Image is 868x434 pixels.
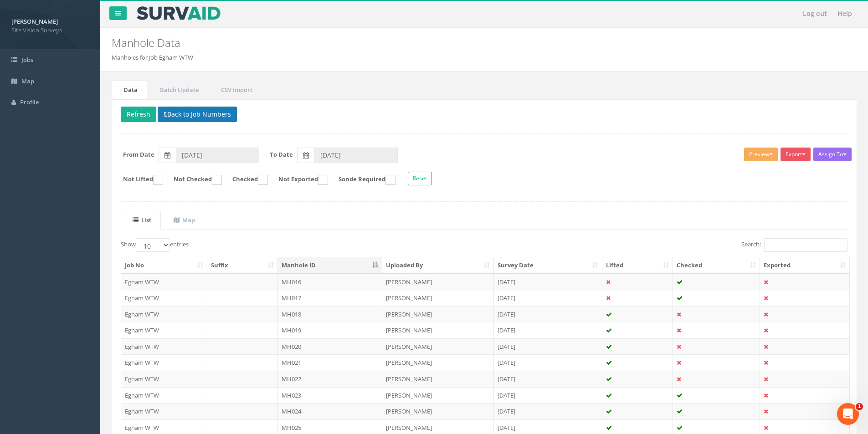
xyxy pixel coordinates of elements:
td: [DATE] [494,403,602,419]
uib-tab-heading: Map [174,216,195,224]
td: Egham WTW [121,306,207,322]
span: Jobs [21,56,33,64]
td: [DATE] [494,306,602,322]
td: [PERSON_NAME] [382,403,494,419]
td: MH023 [278,387,383,403]
td: [PERSON_NAME] [382,322,494,338]
th: Checked: activate to sort column ascending [673,257,760,274]
td: [PERSON_NAME] [382,338,494,355]
a: [PERSON_NAME] Site Vision Surveys [11,15,89,34]
td: MH017 [278,290,383,306]
a: Batch Update [148,81,208,99]
td: Egham WTW [121,387,207,403]
label: To Date [270,150,293,159]
td: [PERSON_NAME] [382,354,494,371]
label: Not Lifted [114,175,163,185]
button: Preview [744,148,778,161]
td: Egham WTW [121,274,207,290]
th: Lifted: activate to sort column ascending [602,257,673,274]
label: From Date [123,150,154,159]
span: Site Vision Surveys [11,26,89,35]
td: Egham WTW [121,371,207,387]
label: Checked [223,175,268,185]
td: [DATE] [494,354,602,371]
span: Map [21,77,34,85]
uib-tab-heading: List [133,216,151,224]
td: MH018 [278,306,383,322]
td: [PERSON_NAME] [382,387,494,403]
td: MH019 [278,322,383,338]
button: Back to Job Numbers [158,107,237,122]
td: [PERSON_NAME] [382,306,494,322]
button: Refresh [121,107,156,122]
a: Map [162,211,205,230]
td: Egham WTW [121,290,207,306]
h2: Manhole Data [112,37,730,49]
a: Data [112,81,147,99]
td: [DATE] [494,371,602,387]
td: Egham WTW [121,338,207,355]
td: [DATE] [494,274,602,290]
strong: [PERSON_NAME] [11,17,58,26]
td: MH024 [278,403,383,419]
label: Not Exported [269,175,328,185]
th: Survey Date: activate to sort column ascending [494,257,602,274]
label: Not Checked [164,175,222,185]
td: MH020 [278,338,383,355]
td: [DATE] [494,290,602,306]
td: [DATE] [494,322,602,338]
span: Profile [20,98,39,106]
td: Egham WTW [121,403,207,419]
label: Search: [741,238,847,252]
li: Manholes for Job Egham WTW [112,53,193,62]
td: MH022 [278,371,383,387]
th: Manhole ID: activate to sort column descending [278,257,383,274]
a: CSV Import [209,81,262,99]
button: Reset [408,172,432,185]
td: MH016 [278,274,383,290]
span: 1 [856,403,863,410]
td: [DATE] [494,338,602,355]
input: Search: [764,238,847,252]
td: [DATE] [494,387,602,403]
td: MH021 [278,354,383,371]
button: Export [781,148,811,161]
th: Uploaded By: activate to sort column ascending [382,257,494,274]
input: To Date [314,148,398,163]
label: Sonde Required [329,175,395,185]
th: Suffix: activate to sort column ascending [207,257,278,274]
select: Showentries [136,238,170,252]
button: Assign To [813,148,852,161]
a: List [121,211,161,230]
iframe: Intercom live chat [837,403,859,425]
th: Job No: activate to sort column ascending [121,257,207,274]
label: Show entries [121,238,189,252]
td: [PERSON_NAME] [382,290,494,306]
td: Egham WTW [121,322,207,338]
td: Egham WTW [121,354,207,371]
td: [PERSON_NAME] [382,274,494,290]
th: Exported: activate to sort column ascending [760,257,849,274]
td: [PERSON_NAME] [382,371,494,387]
input: From Date [176,148,259,163]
